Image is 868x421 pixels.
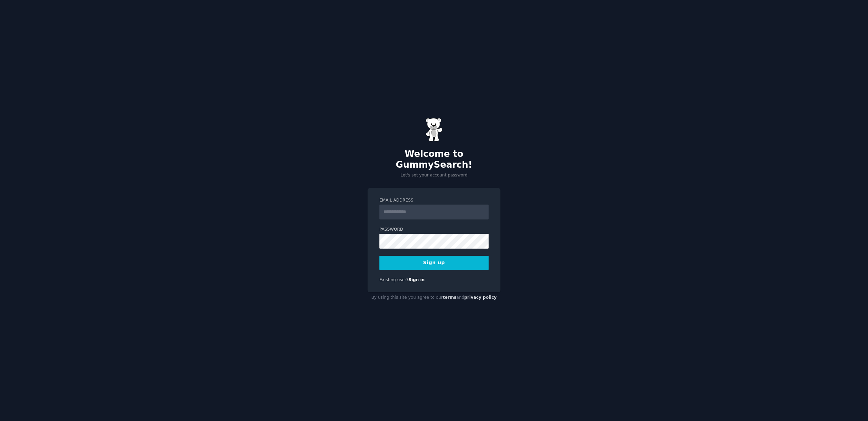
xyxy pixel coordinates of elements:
label: Email Address [379,197,489,204]
button: Sign up [379,256,489,270]
a: Sign in [409,277,425,282]
h2: Welcome to GummySearch! [368,149,500,170]
label: Password [379,227,489,233]
a: terms [443,295,456,300]
span: Existing user? [379,277,409,282]
a: privacy policy [464,295,497,300]
div: By using this site you agree to our and [368,292,500,303]
p: Let's set your account password [368,172,500,178]
img: Gummy Bear [426,118,442,142]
